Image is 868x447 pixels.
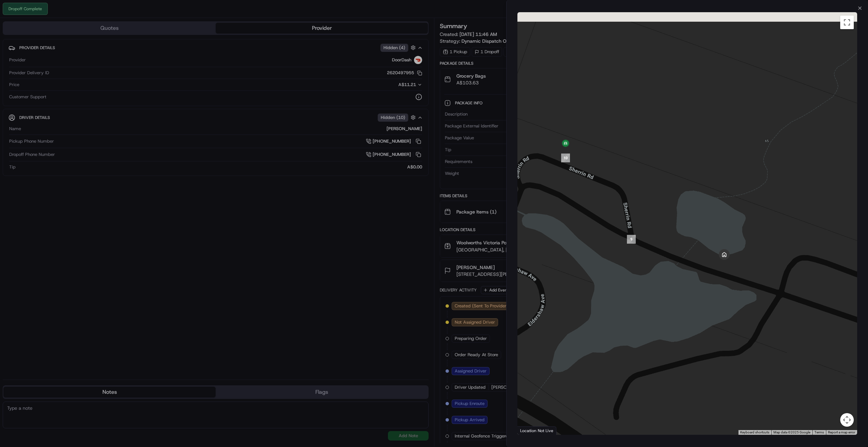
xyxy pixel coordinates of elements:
button: Keyboard shortcuts [740,430,769,435]
img: Google [519,426,541,435]
div: 10 [561,154,570,162]
a: Terms (opens in new tab) [814,430,824,434]
button: Toggle fullscreen view [840,16,854,29]
a: Report a map error [828,430,855,434]
button: Map camera controls [840,413,854,427]
div: Location Not Live [517,426,556,435]
span: Map data ©2025 Google [773,430,810,434]
a: Open this area in Google Maps (opens a new window) [519,426,541,435]
div: 9 [627,235,636,244]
